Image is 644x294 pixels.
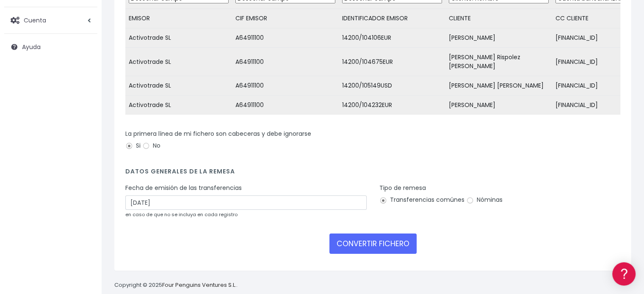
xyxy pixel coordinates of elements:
button: Contáctanos [8,226,161,241]
a: Ayuda [4,38,97,56]
td: [PERSON_NAME] Rispolez [PERSON_NAME] [445,48,552,76]
td: EMISOR [125,9,232,28]
td: CLIENTE [445,9,552,28]
label: Fecha de emisión de las transferencias [125,184,242,192]
label: Nóminas [466,195,503,204]
td: IDENTIFICADOR EMISOR [339,9,445,28]
span: Cuenta [24,16,46,24]
a: POWERED BY ENCHANT [116,244,163,252]
a: Videotutoriales [8,133,161,146]
a: Formatos [8,107,161,120]
label: Si [125,141,141,150]
a: API [8,216,161,229]
a: General [8,181,161,195]
a: Información general [8,72,161,85]
p: Copyright © 2025 . [114,281,238,290]
td: Activotrade SL [125,48,232,76]
h4: Datos generales de la remesa [125,168,620,179]
label: Transferencias comúnes [379,195,464,204]
td: [PERSON_NAME] [445,28,552,48]
td: A64911100 [232,76,339,96]
label: No [142,141,160,150]
small: en caso de que no se incluya en cada registro [125,211,238,218]
a: Cuenta [4,11,97,29]
button: CONVERTIR FICHERO [329,234,417,254]
div: Programadores [8,203,161,211]
td: 14200/104106EUR [339,28,445,48]
a: Four Penguins Ventures S.L. [162,281,236,289]
td: 14200/105149USD [339,76,445,96]
td: A64911100 [232,96,339,115]
div: Convertir ficheros [8,93,161,102]
label: Tipo de remesa [379,184,426,192]
span: Ayuda [22,43,41,51]
div: Facturación [8,168,161,176]
td: Activotrade SL [125,96,232,115]
td: A64911100 [232,48,339,76]
a: Problemas habituales [8,120,161,133]
td: Activotrade SL [125,76,232,96]
a: Perfiles de empresas [8,146,161,159]
td: 14200/104675EUR [339,48,445,76]
td: A64911100 [232,28,339,48]
td: Activotrade SL [125,28,232,48]
td: [PERSON_NAME] [PERSON_NAME] [445,76,552,96]
td: [PERSON_NAME] [445,96,552,115]
td: CIF EMISOR [232,9,339,28]
label: La primera línea de mi fichero son cabeceras y debe ignorarse [125,129,311,138]
div: Información general [8,59,161,67]
td: 14200/104232EUR [339,96,445,115]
